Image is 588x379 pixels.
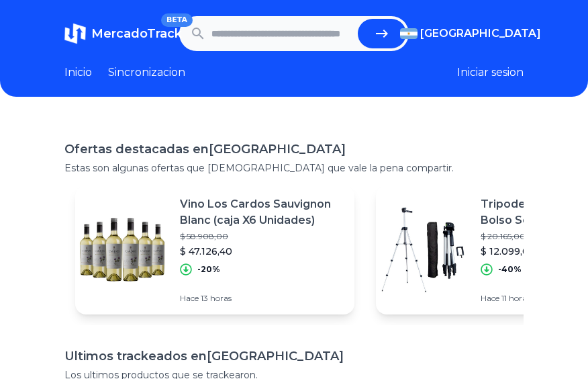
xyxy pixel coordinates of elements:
[180,231,344,242] p: $ 58.908,00
[161,13,193,27] span: BETA
[180,245,344,258] p: $ 47.126,40
[64,65,92,81] a: Inicio
[91,26,182,41] span: MercadoTrack
[75,203,169,297] img: Featured image
[64,161,524,175] p: Estas son algunas ofertas que [DEMOGRAPHIC_DATA] que vale la pena compartir.
[180,196,344,228] p: Vino Los Cardos Sauvignon Blanc (caja X6 Unidades)
[400,26,524,42] button: [GEOGRAPHIC_DATA]
[498,264,522,275] p: -40%
[420,26,541,42] span: [GEOGRAPHIC_DATA]
[75,185,354,314] a: Featured imageVino Los Cardos Sauvignon Blanc (caja X6 Unidades)$ 58.908,00$ 47.126,40-20%Hace 13...
[64,347,524,366] h1: Ultimos trackeados en [GEOGRAPHIC_DATA]
[197,264,220,275] p: -20%
[376,203,470,297] img: Featured image
[64,23,86,44] img: MercadoTrack
[64,140,524,159] h1: Ofertas destacadas en [GEOGRAPHIC_DATA]
[400,28,418,39] img: Argentina
[457,65,524,81] button: Iniciar sesion
[180,293,344,304] p: Hace 13 horas
[108,65,185,81] a: Sincronizacion
[64,23,179,44] a: MercadoTrackBETA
